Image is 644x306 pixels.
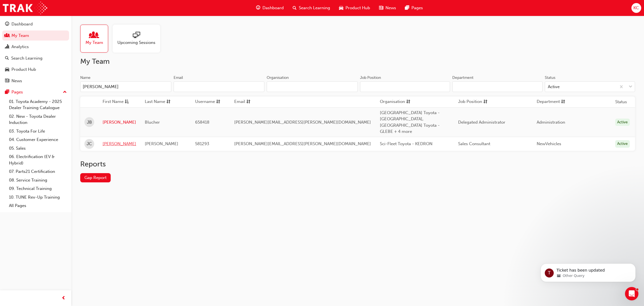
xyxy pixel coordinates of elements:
[7,176,69,185] a: 08. Service Training
[3,2,47,14] img: Trak
[483,98,487,105] span: sorting-icon
[5,44,9,50] span: chart-icon
[262,5,284,11] span: Dashboard
[113,25,165,53] a: Upcoming Sessions
[345,5,370,11] span: Product Hub
[174,75,183,81] div: Email
[380,141,432,146] span: Sci-Fleet Toyota - KEDRON
[458,98,482,105] span: Job Position
[11,78,22,84] div: News
[103,98,124,105] span: First Name
[11,66,36,73] div: Product Hub
[80,160,635,169] h2: Reports
[11,89,23,95] div: Pages
[234,98,265,105] button: Emailsorting-icon
[5,90,9,95] span: pages-icon
[375,2,401,14] a: news-iconNews
[145,98,176,105] button: Last Namesorting-icon
[380,98,405,105] span: Organisation
[125,98,129,105] span: asc-icon
[411,5,423,11] span: Pages
[145,98,165,105] span: Last Name
[615,140,630,148] div: Active
[335,2,375,14] a: car-iconProduct Hub
[2,76,69,86] a: News
[252,2,288,14] a: guage-iconDashboard
[103,98,133,105] button: First Nameasc-icon
[380,98,411,105] button: Organisationsorting-icon
[561,98,565,105] span: sorting-icon
[174,81,265,92] input: Email
[629,83,633,91] span: down-icon
[7,135,69,144] a: 04. Customer Experience
[117,39,155,46] span: Upcoming Sessions
[195,98,215,105] span: Username
[288,2,335,14] a: search-iconSearch Learning
[2,53,69,63] a: Search Learning
[405,4,409,11] span: pages-icon
[633,5,639,11] span: KC
[7,167,69,176] a: 07. Parts21 Certification
[256,4,260,11] span: guage-icon
[545,75,555,81] div: Status
[216,98,220,105] span: sorting-icon
[293,4,297,11] span: search-icon
[458,141,490,146] span: Sales Consultant
[401,2,427,14] a: pages-iconPages
[537,120,565,125] span: Administration
[234,120,371,125] span: [PERSON_NAME][EMAIL_ADDRESS][PERSON_NAME][DOMAIN_NAME]
[537,98,560,105] span: Department
[339,4,343,11] span: car-icon
[7,201,69,210] a: All Pages
[458,120,505,125] span: Delegated Administrator
[631,3,641,13] button: KC
[267,81,358,92] input: Organisation
[87,119,92,126] span: JB
[234,98,245,105] span: Email
[87,141,92,147] span: JC
[80,173,111,182] a: Gap Report
[7,127,69,136] a: 03. Toyota For Life
[5,56,9,61] span: search-icon
[11,21,33,27] div: Dashboard
[537,141,561,146] span: NewVehicles
[103,141,136,147] a: [PERSON_NAME]
[91,32,98,39] span: people-icon
[615,99,627,105] th: Status
[7,144,69,153] a: 05. Sales
[2,42,69,52] a: Analytics
[458,98,489,105] button: Job Positionsorting-icon
[80,81,171,92] input: Name
[80,75,91,81] div: Name
[195,120,209,125] span: 658418
[234,141,371,146] span: [PERSON_NAME][EMAIL_ADDRESS][PERSON_NAME][DOMAIN_NAME]
[537,98,567,105] button: Departmentsorting-icon
[246,98,250,105] span: sorting-icon
[80,25,113,53] a: My Team
[80,57,635,66] h2: My Team
[615,119,630,126] div: Active
[2,30,69,41] a: My Team
[5,22,9,27] span: guage-icon
[7,193,69,202] a: 10. TUNE Rev-Up Training
[2,19,69,29] a: Dashboard
[532,252,644,291] iframe: Intercom notifications message
[625,287,638,300] iframe: Intercom live chat
[103,119,136,126] a: [PERSON_NAME]
[360,75,381,81] div: Job Position
[7,112,69,127] a: 02. New - Toyota Dealer Induction
[7,152,69,167] a: 06. Electrification (EV & Hybrid)
[267,75,289,81] div: Organisation
[5,79,9,84] span: news-icon
[380,110,440,134] span: [GEOGRAPHIC_DATA] Toyota - [GEOGRAPHIC_DATA], [GEOGRAPHIC_DATA] Toyota - GLEBE + 4 more
[195,98,226,105] button: Usernamesorting-icon
[11,55,42,62] div: Search Learning
[379,4,383,11] span: news-icon
[385,5,396,11] span: News
[61,295,66,302] span: prev-icon
[5,33,9,38] span: people-icon
[406,98,410,105] span: sorting-icon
